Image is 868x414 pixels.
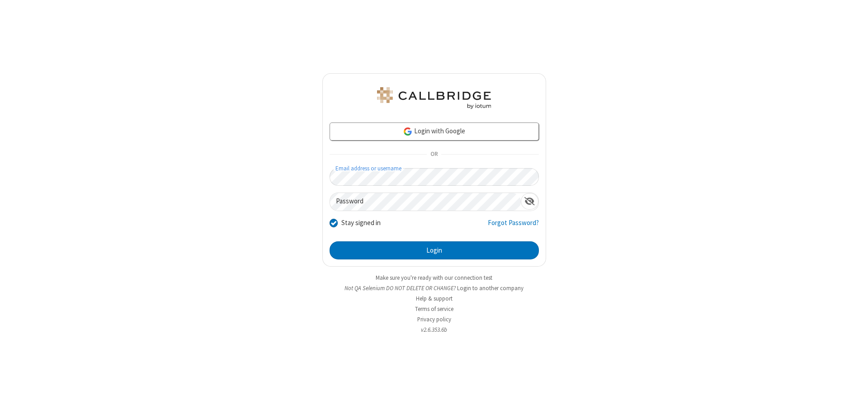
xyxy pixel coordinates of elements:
li: v2.6.353.6b [322,325,546,334]
span: OR [427,148,441,161]
button: Login to another company [457,284,524,292]
button: Login [330,241,539,259]
a: Forgot Password? [488,218,539,235]
input: Password [330,193,521,211]
a: Privacy policy [417,315,451,323]
a: Help & support [416,295,453,302]
input: Email address or username [330,168,539,186]
img: QA Selenium DO NOT DELETE OR CHANGE [375,87,493,109]
a: Login with Google [330,122,539,141]
a: Make sure you're ready with our connection test [376,274,492,282]
a: Terms of service [415,305,453,313]
div: Show password [521,193,538,210]
li: Not QA Selenium DO NOT DELETE OR CHANGE? [322,284,546,292]
label: Stay signed in [341,218,381,228]
img: google-icon.png [403,127,413,136]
